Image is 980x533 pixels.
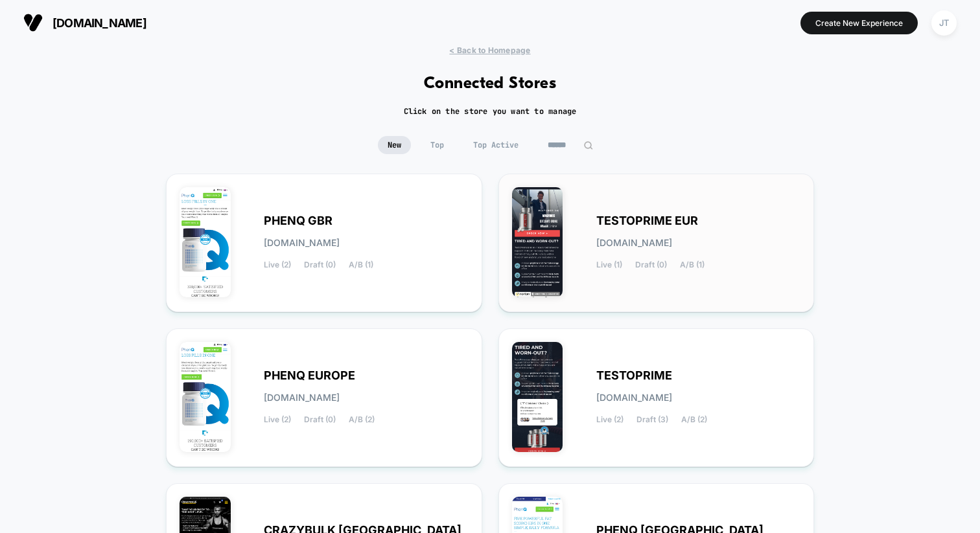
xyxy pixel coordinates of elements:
[264,260,291,269] span: Live (2)
[264,371,355,380] span: PHENQ EUROPE
[596,393,672,402] span: [DOMAIN_NAME]
[264,393,340,402] span: [DOMAIN_NAME]
[463,136,528,154] span: Top Active
[596,216,698,225] span: TESTOPRIME EUR
[424,74,557,93] h1: Connected Stores
[927,10,961,36] button: JT
[636,415,668,424] span: Draft (3)
[349,415,375,424] span: A/B (2)
[19,12,150,33] button: [DOMAIN_NAME]
[583,141,593,150] img: edit
[264,238,340,247] span: [DOMAIN_NAME]
[596,371,672,380] span: TESTOPRIME
[349,260,373,269] span: A/B (1)
[449,45,530,55] span: < Back to Homepage
[596,415,624,424] span: Live (2)
[404,106,577,117] h2: Click on the store you want to manage
[512,342,563,452] img: TESTOPRIME
[596,238,672,247] span: [DOMAIN_NAME]
[635,260,667,269] span: Draft (0)
[378,136,411,154] span: New
[304,260,336,269] span: Draft (0)
[512,187,563,297] img: TESTOPRIME_EUR
[931,10,957,36] div: JT
[681,415,707,424] span: A/B (2)
[421,136,454,154] span: Top
[52,16,146,30] span: [DOMAIN_NAME]
[680,260,705,269] span: A/B (1)
[180,342,231,452] img: PHENQ_EUROPE
[23,13,43,32] img: Visually logo
[596,260,622,269] span: Live (1)
[264,415,291,424] span: Live (2)
[180,187,231,297] img: PHENQ_GBR
[264,216,332,225] span: PHENQ GBR
[304,415,336,424] span: Draft (0)
[800,12,918,34] button: Create New Experience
